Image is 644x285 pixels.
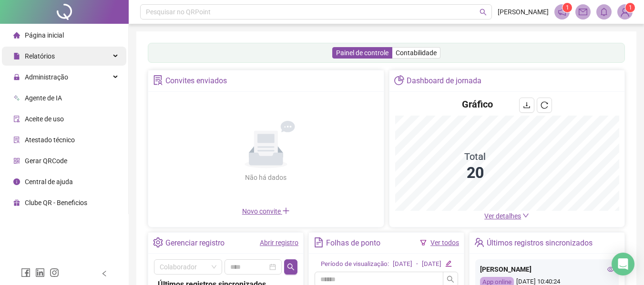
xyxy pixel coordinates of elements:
span: Relatórios [25,52,55,60]
div: Gerenciar registro [165,235,225,251]
div: Open Intercom Messenger [612,253,634,275]
span: home [13,32,20,39]
span: Atestado técnico [25,136,75,144]
span: linkedin [35,268,45,277]
div: Não há dados [222,172,310,183]
div: [DATE] [422,259,441,269]
span: reload [541,101,548,109]
span: mail [579,8,587,16]
sup: Atualize o seu contato no menu Meus Dados [625,3,635,12]
div: [PERSON_NAME] [480,264,614,275]
div: - [416,259,418,269]
div: Convites enviados [165,73,227,89]
span: instagram [50,268,59,277]
span: Central de ajuda [25,178,73,186]
span: eye [607,266,614,273]
span: Gerar QRCode [25,157,67,165]
div: Dashboard de jornada [407,73,481,89]
a: Abrir registro [260,239,298,246]
a: Ver todos [430,239,459,246]
span: bell [600,8,608,16]
span: solution [13,137,20,143]
a: Ver detalhes down [484,212,529,220]
span: team [474,237,484,247]
div: Folhas de ponto [326,235,380,251]
span: 1 [566,4,569,11]
span: [PERSON_NAME] [498,7,549,17]
sup: 1 [562,3,572,12]
span: search [287,263,295,271]
span: Painel de controle [336,49,388,57]
span: download [523,101,531,109]
span: Clube QR - Beneficios [25,199,87,206]
span: audit [13,116,20,122]
span: lock [13,74,20,80]
span: down [522,212,529,219]
span: search [480,9,487,16]
span: Administração [25,73,68,81]
span: pie-chart [394,75,404,85]
span: search [447,275,454,283]
h4: Gráfico [462,98,493,111]
span: qrcode [13,157,20,164]
span: filter [420,239,427,246]
span: notification [558,8,566,16]
span: Contabilidade [396,49,437,57]
span: setting [153,237,163,247]
img: 84309 [618,5,632,19]
span: info-circle [13,178,20,185]
span: facebook [21,268,31,277]
span: gift [13,199,20,206]
div: [DATE] [393,259,412,269]
div: Período de visualização: [321,259,389,269]
span: edit [445,260,451,266]
span: Novo convite [242,207,290,215]
span: plus [282,207,290,215]
span: Página inicial [25,31,64,39]
span: Aceite de uso [25,115,64,123]
span: file-text [314,237,324,247]
span: solution [153,75,163,85]
span: Ver detalhes [484,212,521,220]
span: left [101,270,108,277]
div: Últimos registros sincronizados [487,235,593,251]
span: file [13,53,20,59]
span: 1 [629,4,632,11]
span: Agente de IA [25,94,62,102]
